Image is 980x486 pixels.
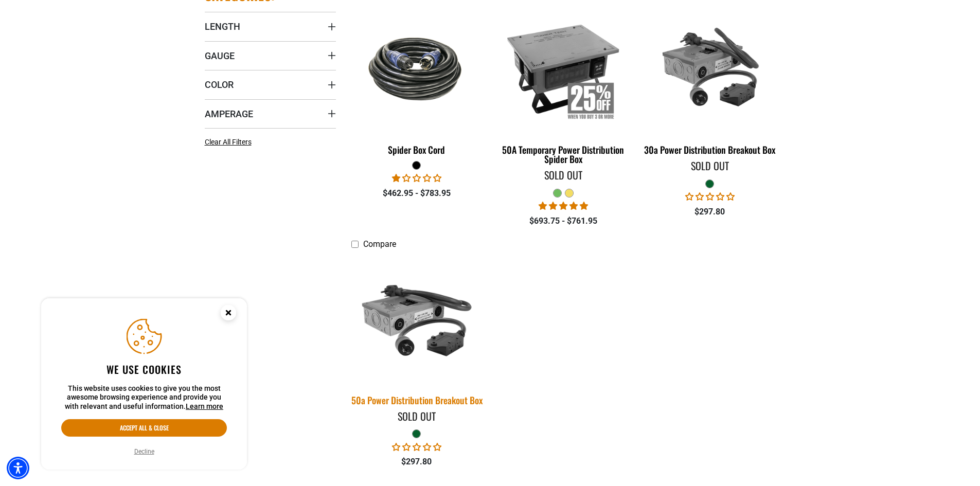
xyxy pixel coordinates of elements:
[205,108,253,120] span: Amperage
[186,402,223,410] a: This website uses cookies to give you the most awesome browsing experience and provide you with r...
[351,395,483,405] div: 50a Power Distribution Breakout Box
[61,363,227,376] h2: We use cookies
[497,215,629,227] div: $693.75 - $761.95
[351,187,483,200] div: $462.95 - $783.95
[539,201,588,211] span: 5.00 stars
[131,446,157,457] button: Decline
[392,442,441,452] span: 0.00 stars
[363,239,396,249] span: Compare
[351,255,483,411] a: green 50a Power Distribution Breakout Box
[205,41,336,70] summary: Gauge
[351,411,483,421] div: Sold Out
[497,145,629,164] div: 50A Temporary Power Distribution Spider Box
[352,29,482,108] img: black
[205,79,234,91] span: Color
[351,4,483,160] a: black Spider Box Cord
[61,419,227,437] button: Accept all & close
[645,9,775,128] img: green
[205,50,235,62] span: Gauge
[205,137,256,148] a: Clear All Filters
[345,253,489,385] img: green
[685,192,735,202] span: 0.00 stars
[644,145,775,154] div: 30a Power Distribution Breakout Box
[498,9,628,128] img: 50A Temporary Power Distribution Spider Box
[644,206,775,218] div: $297.80
[351,456,483,468] div: $297.80
[205,21,240,32] span: Length
[497,170,629,180] div: Sold Out
[497,4,629,170] a: 50A Temporary Power Distribution Spider Box 50A Temporary Power Distribution Spider Box
[210,298,247,330] button: Close this option
[205,70,336,99] summary: Color
[7,457,29,479] div: Accessibility Menu
[61,384,227,411] p: This website uses cookies to give you the most awesome browsing experience and provide you with r...
[205,99,336,128] summary: Amperage
[351,145,483,154] div: Spider Box Cord
[392,173,441,183] span: 1.00 stars
[644,160,775,171] div: Sold Out
[205,12,336,41] summary: Length
[644,4,775,160] a: green 30a Power Distribution Breakout Box
[41,298,247,470] aside: Cookie Consent
[205,138,252,146] span: Clear All Filters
